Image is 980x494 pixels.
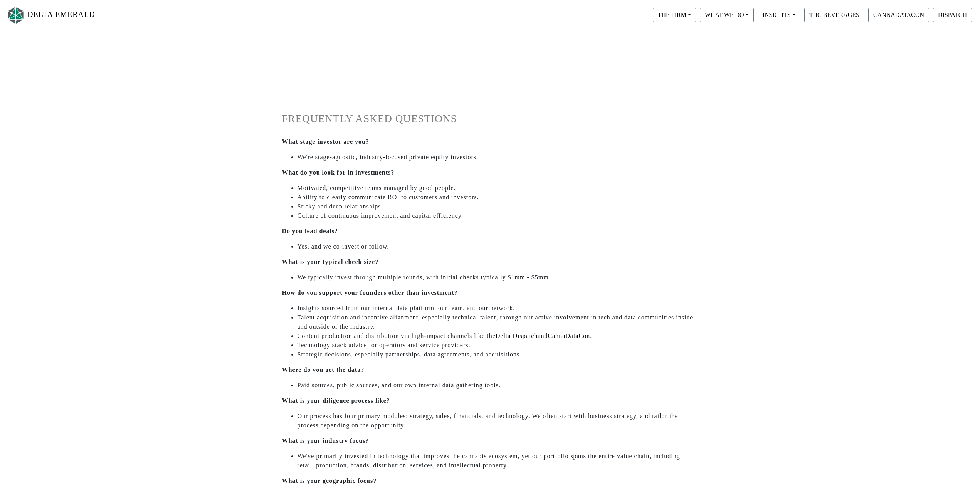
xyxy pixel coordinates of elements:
li: We're stage-agnostic, industry-focused private equity investors. [298,153,698,162]
button: THE FIRM [653,8,696,22]
button: INSIGHTS [758,8,800,22]
li: Culture of continuous improvement and capital efficiency. [298,211,698,220]
button: DISPATCH [933,8,972,22]
a: CannaDataCon [548,333,590,339]
strong: What is your geographic focus? [282,477,377,484]
button: WHAT WE DO [700,8,754,22]
li: Our process has four primary modules: strategy, sales, financials, and technology. We often start... [298,412,698,430]
a: CANNADATACON [866,11,931,18]
a: Delta Dispatch [496,333,538,339]
img: Logo [6,5,25,25]
a: THC BEVERAGES [802,11,866,18]
strong: What is your diligence process like? [282,397,390,404]
strong: What is your industry focus? [282,437,369,444]
li: Talent acquisition and incentive alignment, especially technical talent, through our active invol... [298,313,698,331]
li: Ability to clearly communicate ROI to customers and investors. [298,193,698,202]
li: Paid sources, public sources, and our own internal data gathering tools. [298,381,698,390]
strong: What is your typical check size? [282,259,379,265]
li: Content production and distribution via high-impact channels like the and . [298,331,698,341]
strong: How do you support your founders other than investment? [282,289,458,296]
li: Yes, and we co-invest or follow. [298,242,698,251]
li: Technology stack advice for operators and service providers. [298,341,698,350]
li: Strategic decisions, especially partnerships, data agreements, and acquisitions. [298,350,698,359]
a: DISPATCH [931,11,974,18]
li: Insights sourced from our internal data platform, our team, and our network. [298,304,698,313]
h1: FREQUENTLY ASKED QUESTIONS [282,113,698,125]
li: We've primarily invested in technology that improves the cannabis ecosystem, yet our portfolio sp... [298,452,698,470]
li: Motivated, competitive teams managed by good people. [298,183,698,193]
li: Sticky and deep relationships. [298,202,698,211]
button: THC BEVERAGES [804,8,864,22]
a: DELTA EMERALD [6,3,95,27]
strong: What do you look for in investments? [282,169,395,176]
li: We typically invest through multiple rounds, with initial checks typically $1mm - $5mm. [298,273,698,282]
button: CANNADATACON [868,8,929,22]
strong: Do you lead deals? [282,228,338,234]
strong: Where do you get the data? [282,366,365,373]
strong: What stage investor are you? [282,138,370,145]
